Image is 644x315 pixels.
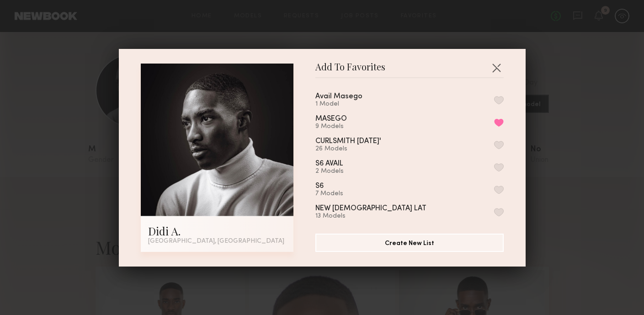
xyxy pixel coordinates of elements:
[315,93,362,101] div: Avail Masego
[489,60,504,75] button: Close
[315,101,384,108] div: 1 Model
[315,190,346,198] div: 7 Models
[315,115,347,123] div: MASEGO
[148,238,286,245] div: [GEOGRAPHIC_DATA], [GEOGRAPHIC_DATA]
[315,182,324,190] div: S6
[148,224,286,238] div: Didi A.
[315,213,448,220] div: 13 Models
[315,138,381,145] div: CURLSMITH [DATE]'
[315,64,385,77] span: Add To Favorites
[315,145,403,153] div: 26 Models
[315,205,426,213] div: NEW [DEMOGRAPHIC_DATA] LAT
[315,234,504,252] button: Create New List
[315,168,365,175] div: 2 Models
[315,160,343,168] div: S6 AVAIL
[315,123,369,130] div: 9 Models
